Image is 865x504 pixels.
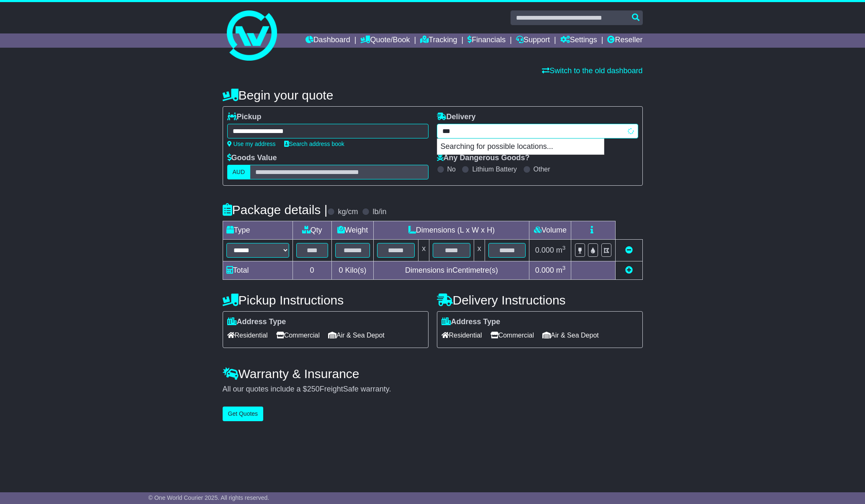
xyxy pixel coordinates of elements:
[437,113,476,122] label: Delivery
[556,266,566,274] span: m
[447,165,456,173] label: No
[542,329,599,342] span: Air & Sea Depot
[149,494,270,501] span: © One World Courier 2025. All rights reserved.
[293,221,331,240] td: Qty
[474,240,485,261] td: x
[562,245,566,251] sup: 3
[374,221,529,240] td: Dimensions (L x W x H)
[418,240,429,261] td: x
[227,317,286,327] label: Address Type
[560,33,597,48] a: Settings
[223,221,293,240] td: Type
[374,261,529,280] td: Dimensions in Centimetre(s)
[223,88,643,102] h4: Begin your quote
[372,207,386,217] label: lb/in
[307,385,320,393] span: 250
[305,33,350,48] a: Dashboard
[437,124,638,138] typeahead: Please provide city
[328,329,385,342] span: Air & Sea Depot
[535,246,554,254] span: 0.000
[420,33,457,48] a: Tracking
[529,221,571,240] td: Volume
[472,165,517,173] label: Lithium Battery
[535,266,554,274] span: 0.000
[293,261,331,280] td: 0
[227,141,276,147] a: Use my address
[338,207,358,217] label: kg/cm
[284,141,344,147] a: Search address book
[223,385,643,394] div: All our quotes include a $ FreightSafe warranty.
[331,261,374,280] td: Kilo(s)
[607,33,642,48] a: Reseller
[223,203,328,217] h4: Package details |
[441,329,482,342] span: Residential
[360,33,410,48] a: Quote/Book
[437,293,643,307] h4: Delivery Instructions
[437,154,530,163] label: Any Dangerous Goods?
[516,33,550,48] a: Support
[223,293,429,307] h4: Pickup Instructions
[490,329,534,342] span: Commercial
[227,113,262,122] label: Pickup
[625,246,633,254] a: Remove this item
[331,221,374,240] td: Weight
[223,407,264,421] button: Get Quotes
[562,265,566,271] sup: 3
[276,329,320,342] span: Commercial
[441,317,501,327] label: Address Type
[625,266,633,274] a: Add new item
[534,165,550,173] label: Other
[223,261,293,280] td: Total
[556,246,566,254] span: m
[227,165,251,179] label: AUD
[227,329,268,342] span: Residential
[339,266,343,274] span: 0
[437,139,604,155] p: Searching for possible locations...
[467,33,506,48] a: Financials
[223,367,643,381] h4: Warranty & Insurance
[542,67,642,75] a: Switch to the old dashboard
[227,154,277,163] label: Goods Value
